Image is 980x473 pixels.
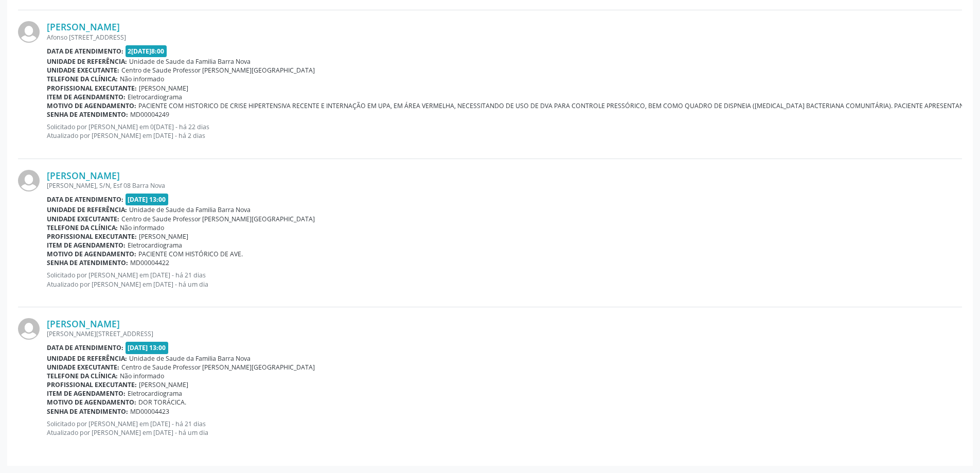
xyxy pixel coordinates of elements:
[47,21,120,32] a: [PERSON_NAME]
[47,205,127,214] b: Unidade de referência:
[47,363,119,372] b: Unidade executante:
[47,57,127,66] b: Unidade de referência:
[47,122,962,140] p: Solicitado por [PERSON_NAME] em 0[DATE] - há 22 dias Atualizado por [PERSON_NAME] em [DATE] - há ...
[126,342,169,354] span: [DATE] 13:00
[130,110,169,119] span: MD00004249
[47,93,126,101] b: Item de agendamento:
[121,66,315,75] span: Centro de Saude Professor [PERSON_NAME][GEOGRAPHIC_DATA]
[120,75,164,83] span: Não informado
[126,45,167,57] span: 2[DATE]8:00
[126,194,169,205] span: [DATE] 13:00
[47,419,962,437] p: Solicitado por [PERSON_NAME] em [DATE] - há 21 dias Atualizado por [PERSON_NAME] em [DATE] - há u...
[138,398,186,407] span: DOR TORÁCICA.
[47,232,137,241] b: Profissional executante:
[47,47,123,56] b: Data de atendimento:
[47,215,119,223] b: Unidade executante:
[47,181,962,190] div: [PERSON_NAME], S/N, Esf 08 Barra Nova
[18,170,40,191] img: img
[47,343,123,352] b: Data de atendimento:
[129,354,251,363] span: Unidade de Saude da Familia Barra Nova
[129,57,251,66] span: Unidade de Saude da Familia Barra Nova
[47,372,118,380] b: Telefone da clínica:
[120,372,164,380] span: Não informado
[47,170,120,181] a: [PERSON_NAME]
[47,110,128,119] b: Senha de atendimento:
[47,258,128,267] b: Senha de atendimento:
[47,389,126,398] b: Item de agendamento:
[129,205,251,214] span: Unidade de Saude da Familia Barra Nova
[47,195,123,204] b: Data de atendimento:
[47,407,128,416] b: Senha de atendimento:
[138,250,243,258] span: PACIENTE COM HISTÓRICO DE AVE.
[128,93,182,101] span: Eletrocardiograma
[47,329,962,338] div: [PERSON_NAME][STREET_ADDRESS]
[120,223,164,232] span: Não informado
[47,398,136,407] b: Motivo de agendamento:
[47,33,962,42] div: Afonso [STREET_ADDRESS]
[139,380,188,389] span: [PERSON_NAME]
[18,21,40,43] img: img
[47,250,136,258] b: Motivo de agendamento:
[47,84,137,93] b: Profissional executante:
[130,407,169,416] span: MD00004423
[139,84,188,93] span: [PERSON_NAME]
[47,101,136,110] b: Motivo de agendamento:
[121,215,315,223] span: Centro de Saude Professor [PERSON_NAME][GEOGRAPHIC_DATA]
[128,241,182,250] span: Eletrocardiograma
[139,232,188,241] span: [PERSON_NAME]
[47,66,119,75] b: Unidade executante:
[128,389,182,398] span: Eletrocardiograma
[47,223,118,232] b: Telefone da clínica:
[47,241,126,250] b: Item de agendamento:
[47,75,118,83] b: Telefone da clínica:
[47,271,962,288] p: Solicitado por [PERSON_NAME] em [DATE] - há 21 dias Atualizado por [PERSON_NAME] em [DATE] - há u...
[18,318,40,340] img: img
[47,318,120,329] a: [PERSON_NAME]
[47,354,127,363] b: Unidade de referência:
[121,363,315,372] span: Centro de Saude Professor [PERSON_NAME][GEOGRAPHIC_DATA]
[47,380,137,389] b: Profissional executante:
[130,258,169,267] span: MD00004422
